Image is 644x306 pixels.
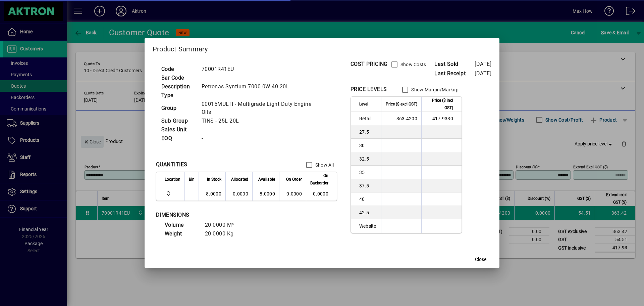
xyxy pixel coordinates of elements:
[225,187,252,201] td: 0.0000
[381,112,421,125] td: 363.4200
[359,169,377,176] span: 35
[286,191,302,196] span: 0.0000
[421,112,462,125] td: 417.9330
[199,187,225,201] td: 8.0000
[359,209,377,216] span: 42.5
[475,70,491,77] span: [DATE]
[158,91,198,100] td: Type
[165,176,180,183] span: Location
[399,61,426,68] label: Show Costs
[359,100,368,108] span: Level
[156,211,324,219] div: DIMENSIONS
[434,70,475,78] span: Last Receipt
[156,161,187,169] div: QUANTITIES
[198,100,320,117] td: 00015MULTI - Multigrade Light Duty Engine Oils
[158,74,198,82] td: Bar Code
[189,176,195,183] span: Bin
[306,187,337,201] td: 0.0000
[207,176,221,183] span: In Stock
[359,115,377,122] span: Retail
[158,82,198,91] td: Description
[310,172,328,187] span: On Backorder
[231,176,248,183] span: Allocated
[359,223,377,229] span: Website
[475,61,491,67] span: [DATE]
[158,117,198,125] td: Sub Group
[314,162,334,168] label: Show All
[475,256,486,263] span: Close
[158,134,198,143] td: EOQ
[286,176,302,183] span: On Order
[198,134,320,143] td: -
[202,229,242,238] td: 20.0000 Kg
[426,97,453,112] span: Price ($ incl GST)
[161,229,202,238] td: Weight
[386,100,417,108] span: Price ($ excl GST)
[359,156,377,162] span: 32.5
[202,221,242,229] td: 20.0000 M³
[359,129,377,135] span: 27.5
[145,38,500,57] h2: Product Summary
[158,65,198,74] td: Code
[351,85,387,93] div: PRICE LEVELS
[252,187,279,201] td: 8.0000
[434,60,475,68] span: Last Sold
[158,100,198,117] td: Group
[161,221,202,229] td: Volume
[359,182,377,189] span: 37.5
[198,82,320,91] td: Petronas Syntium 7000 0W-40 20L
[410,86,459,93] label: Show Margin/Markup
[351,60,388,68] div: COST PRICING
[198,117,320,125] td: TINS - 25L 20L
[158,125,198,134] td: Sales Unit
[198,65,320,74] td: 70001R41EU
[470,253,491,265] button: Close
[258,176,275,183] span: Available
[359,196,377,203] span: 40
[359,142,377,149] span: 30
